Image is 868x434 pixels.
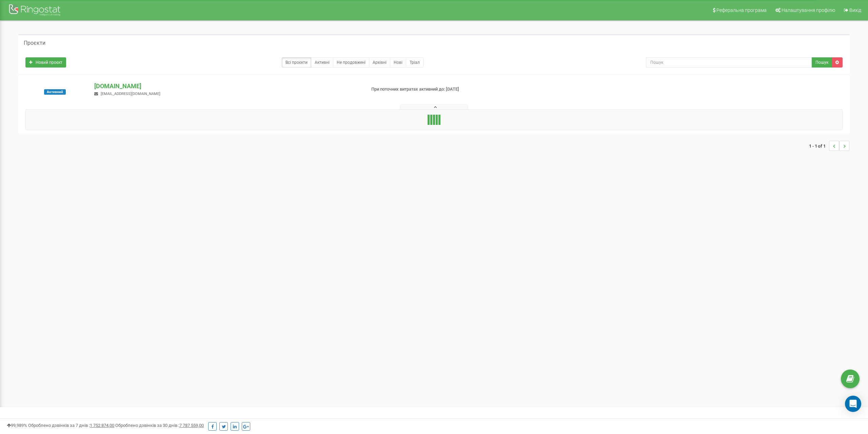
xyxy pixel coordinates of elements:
input: Пошук [646,57,812,68]
a: Активні [311,57,333,68]
span: Реферальна програма [716,7,767,13]
span: 1 - 1 of 1 [809,141,829,151]
span: Активний [44,89,66,95]
p: [DOMAIN_NAME] [94,82,360,91]
a: Новий проєкт [25,57,66,68]
a: Архівні [369,57,390,68]
a: Нові [390,57,406,68]
h5: Проєкти [24,40,45,46]
div: Open Intercom Messenger [845,396,861,412]
a: Тріал [406,57,423,68]
p: При поточних витратах активний до: [DATE] [371,86,568,93]
a: Всі проєкти [282,57,311,68]
button: Пошук [812,57,832,68]
span: [EMAIL_ADDRESS][DOMAIN_NAME] [101,92,160,96]
nav: ... [809,134,849,158]
span: Налаштування профілю [782,7,835,13]
span: Вихід [849,7,861,13]
a: Не продовжені [333,57,369,68]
